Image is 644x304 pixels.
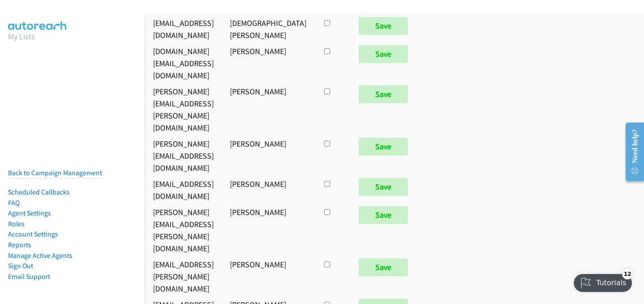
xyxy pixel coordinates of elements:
[222,83,314,135] td: [PERSON_NAME]
[359,17,408,35] input: Save
[8,272,50,281] a: Email Support
[8,188,70,196] a: Scheduled Callbacks
[8,209,51,217] a: Agent Settings
[8,251,72,260] a: Manage Active Agents
[222,204,314,256] td: [PERSON_NAME]
[8,169,102,177] a: Back to Campaign Management
[619,116,644,187] iframe: Resource Center
[359,178,408,196] input: Save
[359,206,408,224] input: Save
[8,198,20,207] a: FAQ
[8,31,35,42] a: My Lists
[145,204,222,256] td: [PERSON_NAME][EMAIL_ADDRESS][PERSON_NAME][DOMAIN_NAME]
[145,176,222,204] td: [EMAIL_ADDRESS][DOMAIN_NAME]
[359,85,408,103] input: Save
[145,15,222,43] td: [EMAIL_ADDRESS][DOMAIN_NAME]
[145,135,222,176] td: [PERSON_NAME][EMAIL_ADDRESS][DOMAIN_NAME]
[568,265,637,297] iframe: Checklist
[222,256,314,296] td: [PERSON_NAME]
[8,241,31,249] a: Reports
[359,258,408,276] input: Save
[145,43,222,83] td: [DOMAIN_NAME][EMAIL_ADDRESS][DOMAIN_NAME]
[359,138,408,156] input: Save
[222,135,314,176] td: [PERSON_NAME]
[145,83,222,135] td: [PERSON_NAME][EMAIL_ADDRESS][PERSON_NAME][DOMAIN_NAME]
[222,176,314,204] td: [PERSON_NAME]
[222,15,314,43] td: [DEMOGRAPHIC_DATA][PERSON_NAME]
[8,230,58,238] a: Account Settings
[359,45,408,63] input: Save
[145,256,222,296] td: [EMAIL_ADDRESS][PERSON_NAME][DOMAIN_NAME]
[222,43,314,83] td: [PERSON_NAME]
[8,262,33,270] a: Sign Out
[8,220,25,228] a: Roles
